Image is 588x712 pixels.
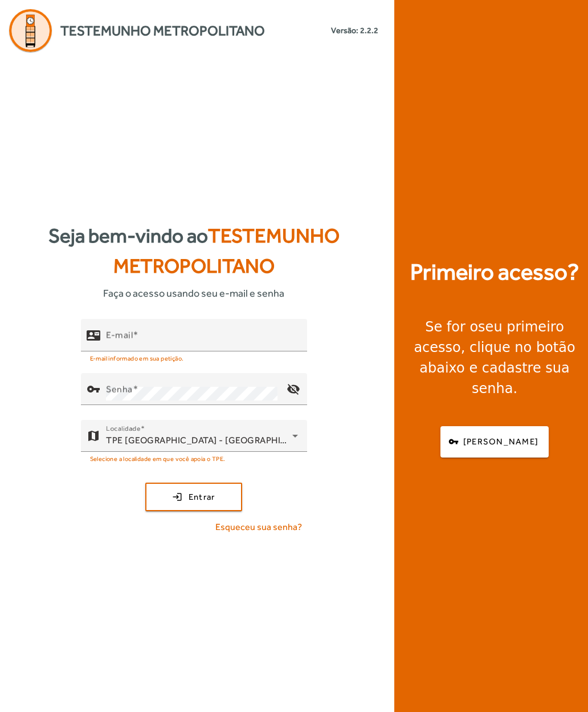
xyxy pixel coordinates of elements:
[87,429,100,443] mat-icon: map
[90,452,226,464] mat-hint: Selecione a localidade em que você apoia o TPE.
[87,329,100,342] mat-icon: contact_mail
[279,375,307,403] mat-icon: visibility_off
[103,285,284,301] span: Faça o acesso usando seu e-mail e senha
[90,351,184,364] mat-hint: E-mail informado em sua petição.
[106,384,133,395] mat-label: Senha
[9,9,52,52] img: Logo Agenda
[408,317,581,399] div: Se for o , clique no botão abaixo e cadastre sua senha.
[410,255,579,289] strong: Primeiro acesso?
[106,424,141,432] mat-label: Localidade
[414,319,563,355] strong: seu primeiro acesso
[60,21,265,41] span: Testemunho Metropolitano
[106,435,317,446] span: TPE [GEOGRAPHIC_DATA] - [GEOGRAPHIC_DATA]
[215,520,302,534] span: Esqueceu sua senha?
[145,483,242,511] button: Entrar
[113,224,340,277] span: Testemunho Metropolitano
[440,426,549,458] button: [PERSON_NAME]
[87,382,100,396] mat-icon: vpn_key
[463,435,538,448] span: [PERSON_NAME]
[331,25,378,37] small: Versão: 2.2.2
[106,330,133,341] mat-label: E-mail
[189,491,215,504] span: Entrar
